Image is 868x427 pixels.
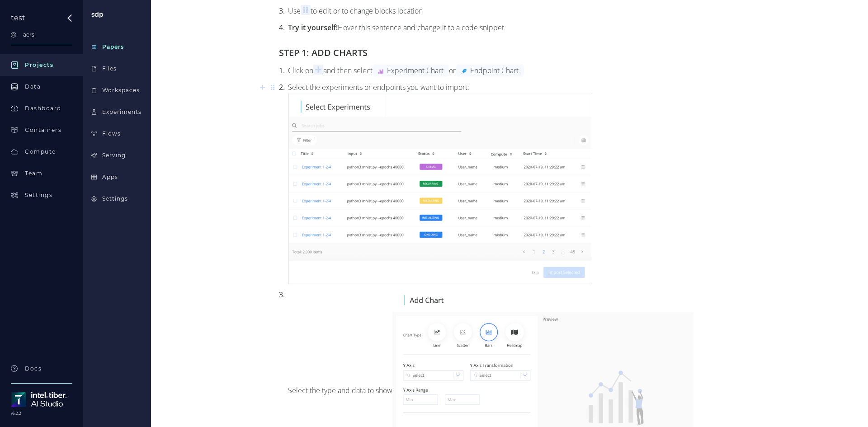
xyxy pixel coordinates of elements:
[102,108,142,116] div: Experiments
[11,392,67,407] img: tiber-logo-76e8fa072ba225ebf298c23a54adabbc.png
[288,23,338,33] b: Try it yourself!
[102,86,140,94] div: Workspaces
[91,188,151,210] a: Settings
[279,5,740,17] div: Use to edit or to change blocks location
[91,10,104,19] a: sdp
[25,126,61,134] div: Containers
[102,130,121,138] div: Flows
[102,43,124,51] div: Papers
[25,148,56,156] div: Compute
[91,166,151,188] a: Apps
[279,81,740,284] div: Select the experiments or endpoints you want to import:
[102,173,118,181] div: Apps
[102,195,128,203] div: Settings
[25,104,61,113] div: Dashboard
[288,94,592,284] img: charts
[91,36,151,58] a: Papers
[102,65,117,73] div: Files
[102,151,126,160] div: Serving
[25,61,53,69] div: Projects
[91,101,151,123] a: Experiments
[11,31,36,39] button: aersi
[279,65,285,77] div: 1.
[373,65,449,76] div: Experiment Chart
[25,169,42,178] div: Team
[11,14,25,22] a: test
[25,365,42,373] div: Docs
[25,191,52,199] div: Settings
[23,31,36,38] span: aersi
[279,65,740,77] div: Click on and then select or
[279,22,285,34] div: 4.
[279,81,285,94] div: 2.
[378,69,383,74] img: charts
[25,83,41,91] div: Data
[279,289,285,301] div: 3.
[91,44,97,50] img: table-tree-3a4a20261bf26d49f2eebd1a2176dd82.svg
[456,65,524,76] div: Endpoint Chart
[461,69,467,74] img: endpoints
[279,22,740,34] div: Hover this sentence and change it to a code snippet
[279,45,740,60] h2: STEP 1: ADD CHARTS
[91,123,151,145] a: Flows
[11,411,72,416] span: v5.2.2
[91,145,151,166] a: Serving
[279,5,285,17] div: 3.
[91,80,151,101] a: Workspaces
[91,58,151,80] a: Files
